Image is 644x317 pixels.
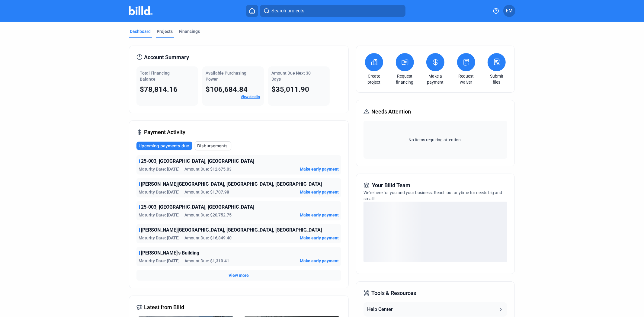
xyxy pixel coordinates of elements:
[394,73,415,85] a: Request financing
[185,258,229,264] span: Amount Due: $1,310.41
[300,212,339,218] button: Make early payment
[366,137,505,143] span: No items requiring attention.
[197,143,228,149] span: Disbursements
[195,141,231,150] button: Disbursements
[503,5,515,17] button: EM
[300,166,339,172] button: Make early payment
[179,28,200,34] div: Financings
[425,73,446,85] a: Make a payment
[140,85,178,94] span: $78,814.16
[372,181,410,190] span: Your Billd Team
[144,303,184,312] span: Latest from Billd
[157,28,173,34] div: Projects
[364,202,507,262] div: loading
[364,190,502,201] span: We're here for you and your business. Reach out anytime for needs big and small!
[506,7,513,14] span: EM
[456,73,477,85] a: Request waiver
[136,142,192,150] button: Upcoming payments due
[364,302,507,317] button: Help Center
[141,181,322,188] span: [PERSON_NAME][GEOGRAPHIC_DATA], [GEOGRAPHIC_DATA], [GEOGRAPHIC_DATA]
[185,189,229,195] span: Amount Due: $1,707.98
[271,7,304,14] span: Search projects
[185,166,232,172] span: Amount Due: $12,675.03
[371,107,411,116] span: Needs Attention
[141,203,255,211] span: 25-003, [GEOGRAPHIC_DATA], [GEOGRAPHIC_DATA]
[141,226,322,234] span: [PERSON_NAME][GEOGRAPHIC_DATA], [GEOGRAPHIC_DATA], [GEOGRAPHIC_DATA]
[300,258,339,264] button: Make early payment
[185,212,232,218] span: Amount Due: $20,752.75
[185,235,232,241] span: Amount Due: $16,849.40
[139,189,180,195] span: Maturity Date: [DATE]
[140,71,170,82] span: Total Financing Balance
[139,166,180,172] span: Maturity Date: [DATE]
[141,158,255,165] span: 25-003, [GEOGRAPHIC_DATA], [GEOGRAPHIC_DATA]
[371,289,416,297] span: Tools & Resources
[206,71,247,82] span: Available Purchasing Power
[272,71,311,82] span: Amount Due Next 30 Days
[130,28,151,34] div: Dashboard
[272,85,309,94] span: $35,011.90
[206,85,248,94] span: $106,684.84
[129,6,153,15] img: Billd Company Logo
[241,95,260,99] a: View details
[367,306,393,313] div: Help Center
[300,189,339,195] button: Make early payment
[229,272,249,278] button: View more
[139,235,180,241] span: Maturity Date: [DATE]
[260,5,405,17] button: Search projects
[139,143,189,149] span: Upcoming payments due
[300,235,339,241] button: Make early payment
[364,73,385,85] a: Create project
[486,73,507,85] a: Submit files
[139,258,180,264] span: Maturity Date: [DATE]
[139,212,180,218] span: Maturity Date: [DATE]
[144,53,189,62] span: Account Summary
[141,249,200,257] span: [PERSON_NAME]'s Building
[144,128,186,136] span: Payment Activity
